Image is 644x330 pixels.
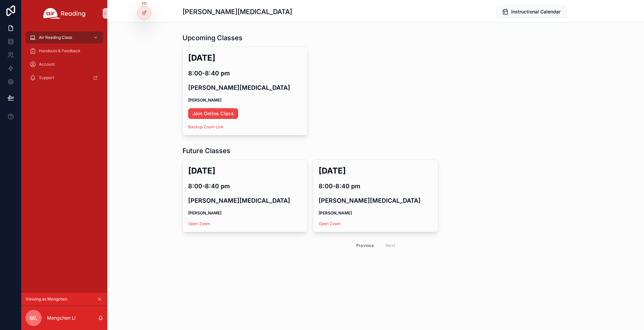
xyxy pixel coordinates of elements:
h4: [PERSON_NAME][MEDICAL_DATA] [319,196,432,205]
h4: 8:00-8:40 pm [188,69,302,78]
a: Backup Zoom Link [188,124,224,129]
strong: [PERSON_NAME] [319,210,352,215]
a: Support [25,72,103,84]
span: Support [39,75,54,80]
h1: Future Classes [182,146,230,155]
span: Account [39,62,55,67]
h2: [DATE] [319,165,432,176]
h2: [DATE] [188,165,302,176]
span: Air Reading Class [39,35,72,40]
span: Instructional Calendar [511,8,560,15]
h4: [PERSON_NAME][MEDICAL_DATA] [188,196,302,205]
img: App logo [43,8,86,19]
a: Open Zoom [319,221,341,226]
div: scrollable content [21,27,107,92]
h4: [PERSON_NAME][MEDICAL_DATA] [188,83,302,92]
strong: [PERSON_NAME] [188,210,221,215]
button: Previous [352,240,378,251]
h4: 8:00-8:40 pm [319,182,432,191]
strong: [PERSON_NAME] [188,97,221,103]
span: ML [30,314,38,322]
span: Handouts & Feedback [39,48,80,54]
p: Mengchen Li [47,315,75,321]
a: Open Zoom [188,221,210,226]
a: Handouts & Feedback [25,45,103,57]
a: Join Online Class [188,108,238,119]
button: Instructional Calendar [496,6,566,18]
h1: [PERSON_NAME][MEDICAL_DATA] [182,7,292,16]
span: Viewing as Mengchen [25,296,67,302]
h2: [DATE] [188,52,302,63]
h1: Upcoming Classes [182,33,243,43]
h4: 8:00-8:40 pm [188,182,302,191]
a: Account [25,58,103,70]
a: Air Reading Class [25,31,103,44]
